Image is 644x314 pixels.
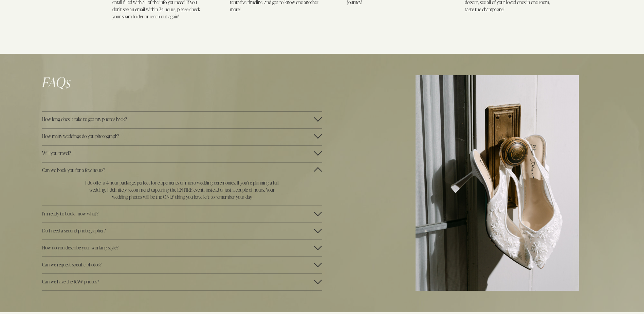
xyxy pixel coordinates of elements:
span: How many weddings do you photograph? [42,133,314,139]
button: Can we have the RAW photos? [42,274,322,291]
button: How long does it take to get my photos back? [42,111,322,128]
button: Will you travel? [42,145,322,162]
span: Can we book you for a few hours? [42,167,314,173]
button: Do I need a second photographer? [42,223,322,240]
p: I do offer a 4 hour package, perfect for elopements or micro wedding ceremonies. If you’re planni... [84,179,280,200]
span: Can we have the RAW photos? [42,278,314,285]
button: I'm ready to book - now what? [42,206,322,223]
span: I'm ready to book - now what? [42,210,314,217]
button: How many weddings do you photograph? [42,128,322,145]
h1: FAQs [42,75,322,89]
button: Can we book you for a few hours? [42,162,322,179]
span: Will you travel? [42,150,314,156]
button: How do you describe your working style? [42,240,322,257]
div: Can we book you for a few hours? [42,179,322,206]
span: How long does it take to get my photos back? [42,116,314,122]
span: Do I need a second photographer? [42,227,314,234]
span: How do you describe your working style? [42,244,314,251]
span: Can we request specific photos? [42,261,314,268]
button: Can we request specific photos? [42,257,322,274]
